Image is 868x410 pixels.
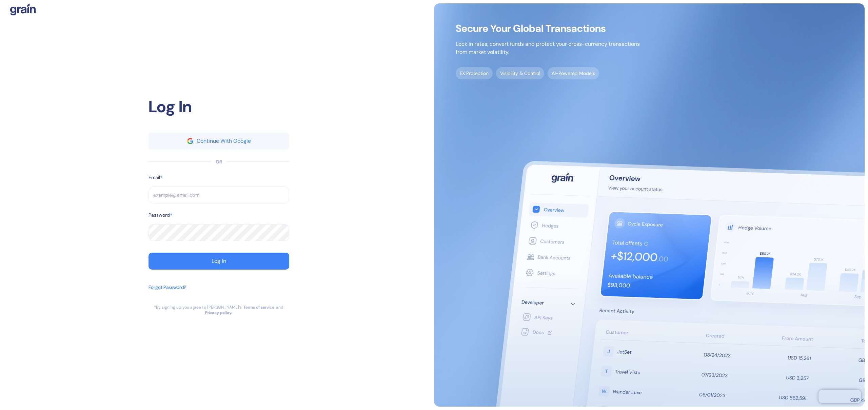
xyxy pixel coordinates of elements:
button: Log In [149,253,289,270]
input: example@email.com [149,187,289,203]
span: Secure Your Global Transactions [456,25,640,32]
button: Forgot Password? [149,280,186,305]
div: *By signing up you agree to [PERSON_NAME]’s [154,305,242,310]
div: OR [216,158,222,165]
div: Forgot Password? [149,284,186,291]
div: Log In [212,258,226,264]
div: Log In [149,95,289,119]
label: Email [149,174,160,181]
span: FX Protection [456,67,493,79]
label: Password [149,212,170,219]
div: Continue With Google [197,138,251,144]
img: google [187,138,193,144]
span: Visibility & Control [496,67,544,79]
iframe: Chatra live chat [818,390,861,403]
img: signup-main-image [434,3,865,407]
a: Privacy policy. [205,310,232,315]
button: googleContinue With Google [149,133,289,150]
div: and [276,305,283,310]
a: Terms of service [243,305,274,310]
img: logo [10,3,36,16]
span: AI-Powered Models [548,67,599,79]
p: Lock in rates, convert funds and protect your cross-currency transactions from market volatility. [456,40,640,56]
